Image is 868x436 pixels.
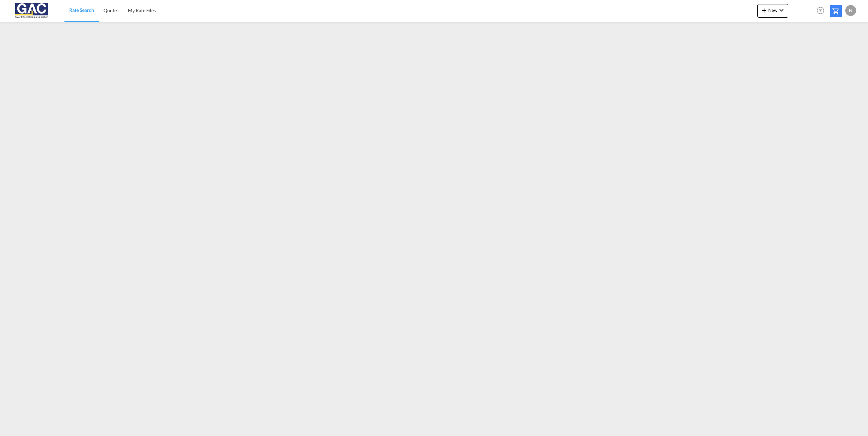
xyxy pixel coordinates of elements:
[69,7,94,13] span: Rate Search
[10,3,56,18] img: 9f305d00dc7b11eeb4548362177db9c3.png
[760,6,768,14] md-icon: icon-plus 400-fg
[777,6,786,14] md-icon: icon-chevron-down
[815,5,826,16] span: Help
[845,5,856,16] div: N
[760,7,786,13] span: New
[757,4,788,18] button: icon-plus 400-fgNewicon-chevron-down
[128,7,156,13] span: My Rate Files
[815,5,830,17] div: Help
[103,7,118,13] span: Quotes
